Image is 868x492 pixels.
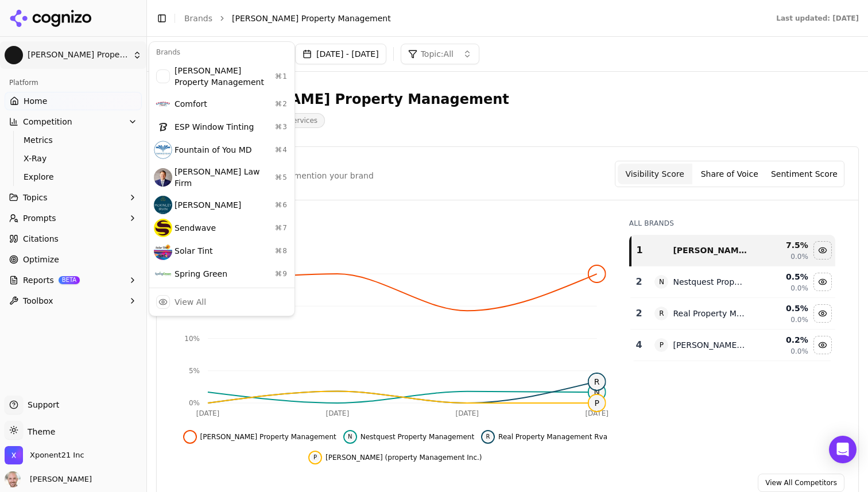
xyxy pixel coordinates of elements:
[275,223,288,233] span: ⌘ 7
[275,122,288,131] span: ⌘ 3
[152,216,292,239] div: Sendwave
[152,92,292,115] div: Comfort
[275,72,288,81] span: ⌘ 1
[154,219,172,237] img: Sendwave
[154,265,172,283] img: Spring Green
[152,239,292,262] div: Solar Tint
[152,115,292,138] div: ESP Window Tinting
[152,161,292,193] div: [PERSON_NAME] Law Firm
[154,118,172,136] img: ESP Window Tinting
[152,262,292,285] div: Spring Green
[275,246,288,255] span: ⌘ 8
[154,95,172,113] img: Comfort
[154,67,172,86] img: Byrd Property Management
[275,145,288,154] span: ⌘ 4
[152,193,292,216] div: [PERSON_NAME]
[152,60,292,92] div: [PERSON_NAME] Property Management
[154,141,172,159] img: Fountain of You MD
[154,242,172,260] img: Solar Tint
[175,296,206,308] div: View All
[275,269,288,278] span: ⌘ 9
[149,41,295,316] div: Current brand: Byrd Property Management
[275,200,288,210] span: ⌘ 6
[152,44,292,60] div: Brands
[152,138,292,161] div: Fountain of You MD
[275,173,288,182] span: ⌘ 5
[154,196,172,214] img: McKinley Irvin
[154,168,172,187] img: Johnston Law Firm
[275,99,288,109] span: ⌘ 2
